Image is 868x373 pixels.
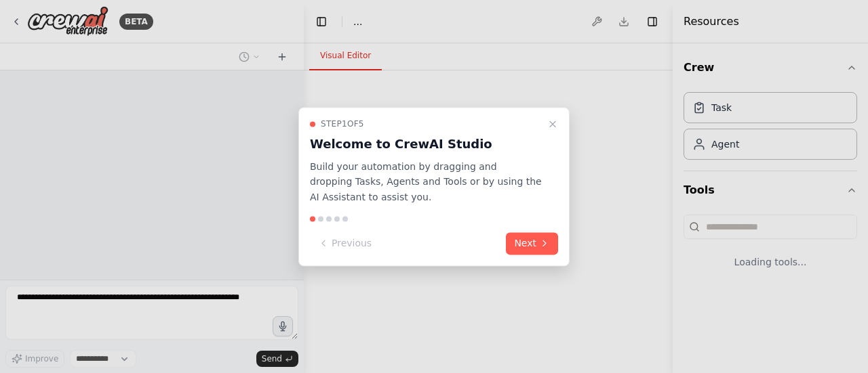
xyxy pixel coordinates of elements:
[545,116,561,132] button: Close walkthrough
[312,12,331,31] button: Hide left sidebar
[310,232,380,255] button: Previous
[506,232,558,255] button: Next
[321,118,364,129] span: Step 1 of 5
[310,159,542,205] p: Build your automation by dragging and dropping Tasks, Agents and Tools or by using the AI Assista...
[310,135,542,154] h3: Welcome to CrewAI Studio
